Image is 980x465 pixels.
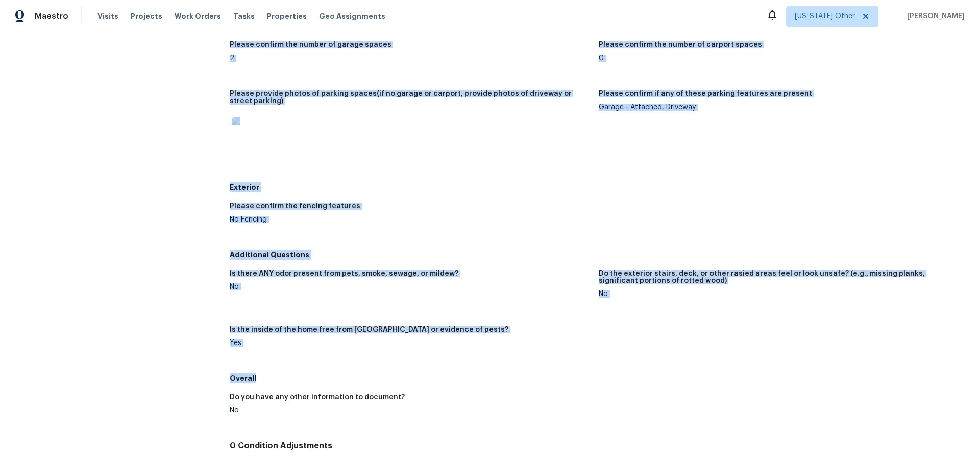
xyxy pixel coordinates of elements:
[230,373,968,383] h5: Overall
[230,203,360,210] h5: Please confirm the fencing features
[599,290,960,298] div: No
[795,11,855,21] span: [US_STATE] Other
[599,90,812,97] h5: Please confirm if any of these parking features are present
[230,90,591,105] h5: Please provide photos of parking spaces(if no garage or carport, provide photos of driveway or st...
[903,11,965,21] span: [PERSON_NAME]
[230,394,405,401] h5: Do you have any other information to document?
[230,326,508,333] h5: Is the inside of the home free from [GEOGRAPHIC_DATA] or evidence of pests?
[230,407,591,414] div: No
[230,55,591,62] div: 2
[599,55,960,62] div: 0
[131,11,162,21] span: Projects
[230,182,968,192] h5: Exterior
[230,250,968,260] h5: Additional Questions
[230,216,591,223] div: No Fencing
[35,11,68,21] span: Maestro
[599,270,960,284] h5: Do the exterior stairs, deck, or other rasied areas feel or look unsafe? (e.g., missing planks, s...
[230,270,458,277] h5: Is there ANY odor present from pets, smoke, sewage, or mildew?
[175,11,221,21] span: Work Orders
[599,104,960,111] div: Garage - Attached, Driveway
[319,11,385,21] span: Geo Assignments
[599,41,762,48] h5: Please confirm the number of carport spaces
[233,13,255,20] span: Tasks
[230,440,968,451] h4: 0 Condition Adjustments
[230,339,591,347] div: Yes
[230,283,591,290] div: No
[97,11,118,21] span: Visits
[230,41,391,48] h5: Please confirm the number of garage spaces
[267,11,307,21] span: Properties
